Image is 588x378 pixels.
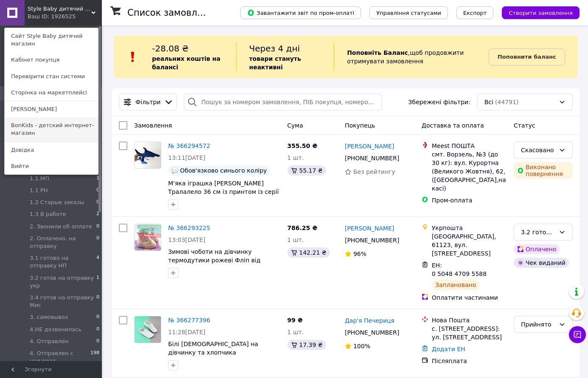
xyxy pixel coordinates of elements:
[408,98,470,106] span: Збережені фільтри:
[287,340,326,350] div: 17.39 ₴
[521,227,555,237] div: 3.2 готов на отправку укр
[96,175,99,182] span: 1
[345,122,375,129] span: Покупець
[168,225,210,231] a: № 366293225
[152,43,188,54] span: -28.08 ₴
[30,210,66,218] span: 1.3 В работе
[569,326,586,343] button: Чат з покупцем
[168,317,210,324] a: № 366277396
[432,293,507,302] div: Оплатити частинами
[168,236,205,243] span: 13:03[DATE]
[30,350,90,365] span: 4. Отправлен с нал.плат.
[347,49,408,56] b: Поповніть Баланс
[96,223,99,230] span: 0
[30,326,82,333] span: 4.НЕ дозвонилась
[96,235,99,250] span: 0
[172,167,178,174] img: :speech_balloon:
[28,13,63,20] div: Ваш ID: 1926525
[514,244,560,254] div: Оплачено
[495,99,518,105] span: (44791)
[432,224,507,232] div: Укрпошта
[30,187,48,194] span: 1.1 РН
[249,55,301,71] b: товари стануть неактивні
[30,199,84,206] span: 1.2 Старые заказы
[28,5,91,13] span: Style Baby дитячий магазин
[5,158,98,174] a: Вийти
[5,52,98,68] a: Кабінет покупця
[287,329,304,335] span: 1 шт.
[287,236,304,243] span: 1 шт.
[168,341,258,356] a: Білі [DEMOGRAPHIC_DATA] на дівчинку та хлопчика
[135,316,161,343] img: Фото товару
[134,142,161,169] a: Фото товару
[287,225,318,231] span: 786.25 ₴
[432,150,507,193] div: смт. Ворзель, №3 (до 30 кг): вул. Курортна (Великого Жовтня), 62, ([GEOGRAPHIC_DATA],на касі)
[168,180,279,204] a: М'яка іграшка [PERSON_NAME] Тралалело 36 см із принтом із серії Tralalelo Tralala
[249,43,300,54] span: Через 4 дні
[96,313,99,321] span: 0
[96,338,99,345] span: 0
[521,320,555,329] div: Прийнято
[493,9,580,16] a: Створити замовлення
[135,224,161,250] img: Фото товару
[422,122,484,129] span: Доставка та оплата
[334,43,489,71] div: , щоб продовжити отримувати замовлення
[456,6,494,19] button: Експорт
[345,237,399,244] span: [PHONE_NUMBER]
[432,357,507,365] div: Післяплата
[509,10,573,16] span: Створити замовлення
[96,210,99,218] span: 2
[521,145,555,155] div: Скасовано
[5,142,98,158] a: Довідка
[5,68,98,85] a: Перевірити стан системи
[376,10,441,16] span: Управління статусами
[345,155,399,162] span: [PHONE_NUMBER]
[180,167,267,174] span: Обов'язково синього коліру
[30,313,68,321] span: 3. самовывоз
[5,85,98,101] a: Сторінка на маркетплейсі
[30,338,69,345] span: 4. Отправлен
[134,316,161,343] a: Фото товару
[127,8,214,18] h1: Список замовлень
[5,28,98,52] a: Сайт Style Baby дитячий магазин
[369,6,448,19] button: Управління статусами
[127,51,139,63] img: :exclamation:
[514,258,569,268] div: Чек виданий
[432,232,507,258] div: [GEOGRAPHIC_DATA], 61123, вул. [STREET_ADDRESS]
[96,254,99,270] span: 4
[96,187,99,194] span: 0
[168,248,266,272] a: Зимові чоботи на дівчинку термодутики рожеві Фліп від Том.м розмір 22 - устілка 15 см
[514,122,535,129] span: Статус
[30,235,96,250] span: 2. Оплачено, на отправку
[135,98,160,106] span: Фільтри
[30,223,92,230] span: 2. Звонили об оплате
[287,165,326,176] div: 55.17 ₴
[5,117,98,141] a: BonKids - детский интернет-магазин
[353,168,395,175] span: Без рейтингу
[353,343,370,350] span: 100%
[498,54,556,60] b: Поповнити баланс
[287,122,303,129] span: Cума
[353,250,366,257] span: 96%
[489,48,565,65] a: Поповнити баланс
[514,162,573,179] div: Виконано повернення
[5,101,98,117] a: [PERSON_NAME]
[90,350,99,365] span: 198
[152,55,220,71] b: реальних коштів на балансі
[502,6,580,19] button: Створити замовлення
[96,199,99,206] span: 0
[184,94,382,111] input: Пошук за номером замовлення, ПІБ покупця, номером телефону, Email, номером накладної
[432,262,487,277] span: ЕН: 0 5048 4709 5588
[96,326,99,333] span: 0
[287,317,303,324] span: 99 ₴
[432,346,465,352] a: Додати ЕН
[287,142,318,149] span: 355.50 ₴
[484,98,493,106] span: Всі
[240,6,361,19] button: Завантажити звіт по пром-оплаті
[345,316,394,325] a: Дар'я Печериця
[432,280,480,290] div: Заплановано
[287,247,330,258] div: 142.21 ₴
[345,329,399,336] span: [PHONE_NUMBER]
[247,9,354,17] span: Завантажити звіт по пром-оплаті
